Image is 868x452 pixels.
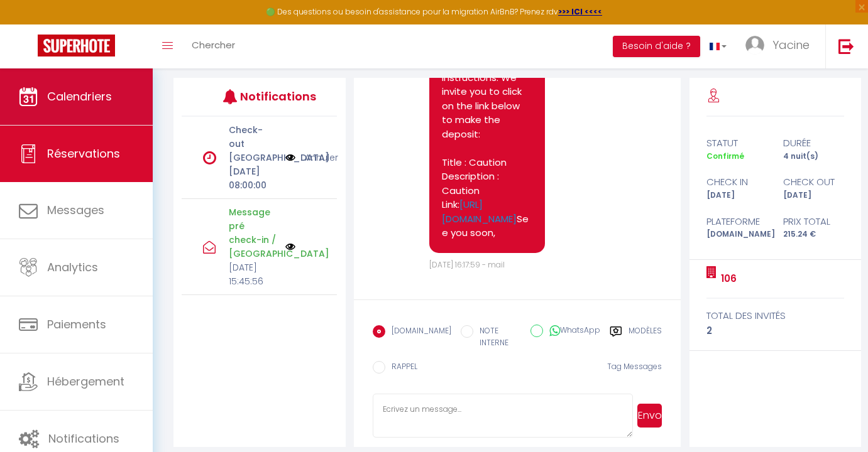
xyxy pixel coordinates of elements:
[47,316,106,332] span: Paiements
[706,151,744,161] span: Confirmé
[305,151,338,164] a: Annuler
[838,38,854,54] img: logout
[706,308,844,323] div: total des invités
[285,151,295,164] img: NO IMAGE
[775,229,852,240] div: 215.24 €
[736,24,825,68] a: ... Yacine
[613,36,700,57] button: Besoin d'aide ?
[706,323,844,338] div: 2
[698,214,776,229] div: Plateforme
[192,38,235,51] span: Chercher
[442,198,517,225] a: [URL][DOMAIN_NAME]
[775,151,852,163] div: 4 nuit(s)
[717,271,737,286] a: 106
[385,325,451,339] label: [DOMAIN_NAME]
[772,37,810,53] span: Yacine
[775,190,852,202] div: [DATE]
[637,404,662,428] button: Envoyer
[229,164,277,192] p: [DATE] 08:00:00
[229,205,277,261] p: Message pré check-in / [GEOGRAPHIC_DATA]
[240,82,305,110] h3: Notifications
[47,259,98,275] span: Analytics
[775,136,852,151] div: durée
[473,325,522,349] label: NOTE INTERNE
[775,214,852,229] div: Prix total
[47,146,120,161] span: Réservations
[48,431,119,446] span: Notifications
[38,35,115,56] img: Super Booking
[47,89,112,104] span: Calendriers
[698,190,776,202] div: [DATE]
[629,325,662,351] label: Modèles
[385,361,417,375] label: RAPPEL
[698,136,776,151] div: statut
[429,259,505,270] span: [DATE] 16:17:59 - mail
[285,242,295,252] img: NO IMAGE
[698,175,776,190] div: check in
[229,261,277,288] p: [DATE] 15:45:56
[745,36,764,55] img: ...
[607,361,662,372] span: Tag Messages
[47,202,104,218] span: Messages
[558,6,602,17] a: >>> ICI <<<<
[775,175,852,190] div: check out
[698,229,776,240] div: [DOMAIN_NAME]
[182,24,244,68] a: Chercher
[229,123,277,164] p: Check-out [GEOGRAPHIC_DATA]
[442,28,532,240] pre: Hi, To receive the instructions. We invite you to click on the link below to make the deposit: Ti...
[47,374,124,389] span: Hébergement
[543,325,600,338] label: WhatsApp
